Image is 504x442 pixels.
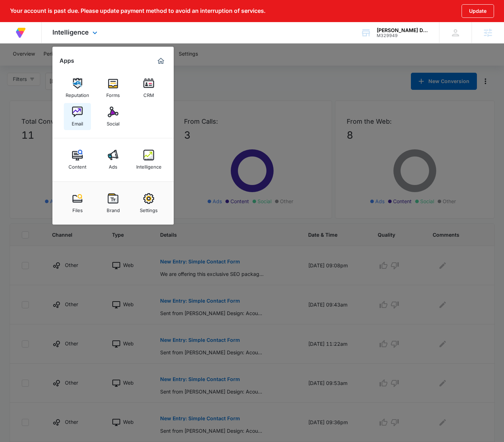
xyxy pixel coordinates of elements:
[72,204,83,213] div: Files
[100,103,127,130] a: Social
[64,74,91,102] a: Reputation
[72,117,83,127] div: Email
[64,146,91,173] a: Content
[135,74,162,102] a: CRM
[64,103,91,130] a: Email
[60,57,74,64] h2: Apps
[143,89,154,98] div: CRM
[68,160,86,170] div: Content
[100,190,127,217] a: Brand
[66,89,89,98] div: Reputation
[42,22,110,43] div: Intelligence
[64,190,91,217] a: Files
[14,26,27,39] img: Volusion
[377,27,429,33] div: account name
[136,160,162,170] div: Intelligence
[106,89,120,98] div: Forms
[10,7,265,14] p: Your account is past due. Please update payment method to avoid an interruption of services.
[109,160,117,170] div: Ads
[377,33,429,38] div: account id
[140,204,158,213] div: Settings
[100,146,127,173] a: Ads
[155,55,167,67] a: Marketing 360® Dashboard
[107,117,119,127] div: Social
[135,146,162,173] a: Intelligence
[100,74,127,102] a: Forms
[135,190,162,217] a: Settings
[107,204,120,213] div: Brand
[462,4,494,18] button: Update
[52,29,89,36] span: Intelligence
